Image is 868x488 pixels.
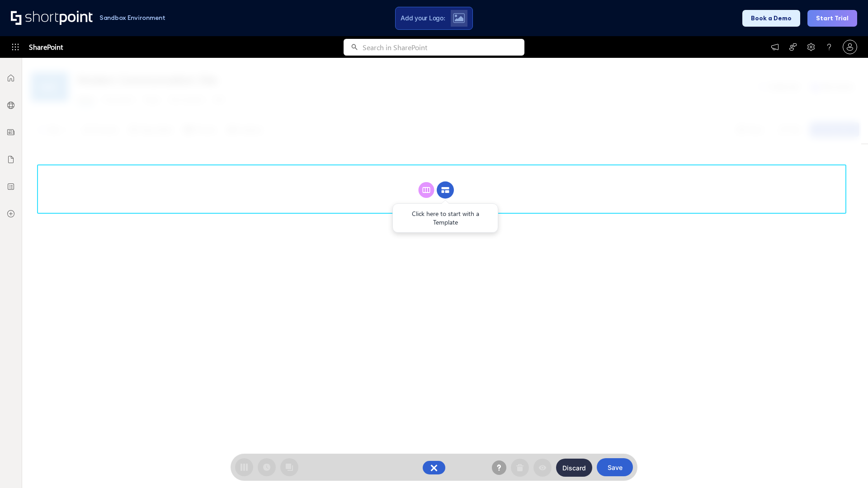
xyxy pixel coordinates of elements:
[556,459,592,477] button: Discard
[597,458,633,476] button: Save
[742,10,800,27] button: Book a Demo
[401,14,445,22] span: Add your Logo:
[705,383,868,488] iframe: Chat Widget
[807,10,857,27] button: Start Trial
[99,15,165,20] h1: Sandbox Environment
[453,13,465,23] img: Upload logo
[29,36,63,58] span: SharePoint
[363,39,524,56] input: Search in SharePoint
